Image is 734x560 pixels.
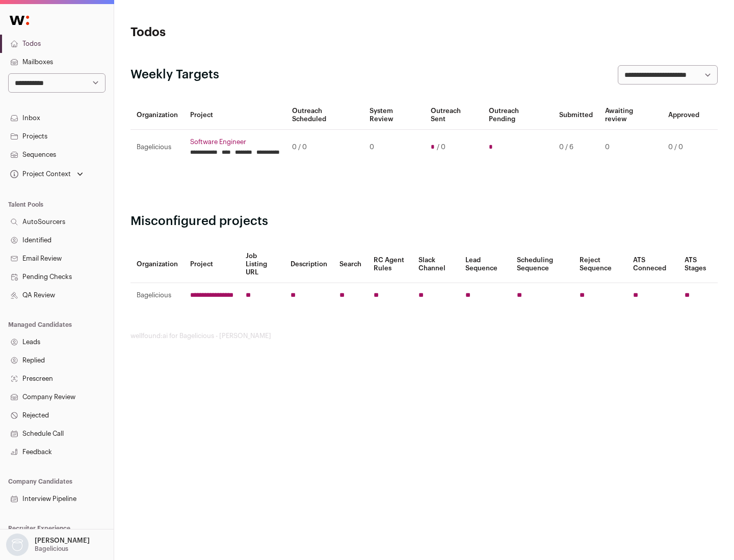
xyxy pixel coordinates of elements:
div: Project Context [8,170,71,178]
th: Lead Sequence [459,246,511,283]
th: RC Agent Rules [368,246,412,283]
th: Project [184,246,240,283]
h1: Todos [130,24,326,41]
button: Open dropdown [8,167,85,181]
th: Reject Sequence [573,246,627,283]
th: Outreach Pending [483,101,553,130]
img: nopic.png [6,534,29,556]
th: Description [284,246,333,283]
td: 0 [363,130,424,165]
th: Awaiting review [599,101,662,130]
th: Approved [662,101,705,130]
h2: Weekly Targets [130,67,219,83]
td: Bagelicious [130,130,184,165]
span: / 0 [437,143,445,151]
p: [PERSON_NAME] [35,537,90,545]
th: Organization [130,246,184,283]
th: Scheduling Sequence [511,246,573,283]
th: ATS Stages [678,246,718,283]
a: Software Engineer [190,138,280,146]
th: Slack Channel [412,246,459,283]
td: 0 [599,130,662,165]
th: Outreach Scheduled [286,101,363,130]
td: 0 / 0 [286,130,363,165]
th: System Review [363,101,424,130]
th: Search [333,246,368,283]
th: Project [184,101,286,130]
td: Bagelicious [130,283,184,308]
th: ATS Conneced [627,246,678,283]
img: Wellfound [4,10,35,31]
td: 0 / 6 [553,130,599,165]
p: Bagelicious [35,545,68,553]
button: Open dropdown [4,534,92,556]
th: Organization [130,101,184,130]
th: Outreach Sent [425,101,483,130]
th: Job Listing URL [240,246,284,283]
h2: Misconfigured projects [130,213,718,230]
td: 0 / 0 [662,130,705,165]
th: Submitted [553,101,599,130]
footer: wellfound:ai for Bagelicious - [PERSON_NAME] [130,332,718,340]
